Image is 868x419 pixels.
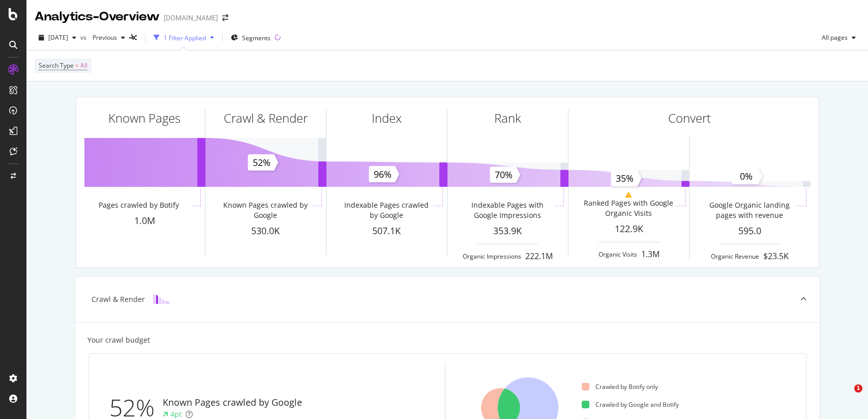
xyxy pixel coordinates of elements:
[372,109,402,127] div: Index
[80,59,87,73] span: All
[462,200,553,220] div: Indexable Pages with Google Impressions
[35,8,160,25] div: Analytics - Overview
[87,335,150,345] div: Your crawl budget
[153,294,169,304] img: block-icon
[582,382,658,391] div: Crawled by Botify only
[582,400,679,409] div: Crawled by Google and Botify
[164,13,218,23] div: [DOMAIN_NAME]
[222,14,228,21] div: arrow-right-arrow-left
[84,214,205,228] div: 1.0M
[108,109,181,127] div: Known Pages
[80,33,88,42] span: vs
[220,200,311,220] div: Known Pages crawled by Google
[92,294,145,304] div: Crawl & Render
[818,33,848,42] span: All pages
[341,200,432,220] div: Indexable Pages crawled by Google
[205,225,326,238] div: 530.0K
[164,34,206,42] div: 1 Filter Applied
[818,30,860,46] button: All pages
[224,109,308,127] div: Crawl & Render
[463,252,521,261] div: Organic Impressions
[242,34,271,42] span: Segments
[48,33,68,42] span: 2025 Sep. 12th
[227,30,275,46] button: Segments
[39,61,74,70] span: Search Type
[88,30,129,46] button: Previous
[88,33,117,42] span: Previous
[525,250,553,262] div: 222.1M
[163,396,302,409] div: Known Pages crawled by Google
[494,109,521,127] div: Rank
[75,61,79,70] span: =
[35,30,80,46] button: [DATE]
[149,30,218,46] button: 1 Filter Applied
[854,384,862,393] span: 1
[447,225,568,238] div: 353.9K
[99,200,179,210] div: Pages crawled by Botify
[326,225,447,238] div: 507.1K
[833,384,858,409] iframe: Intercom live chat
